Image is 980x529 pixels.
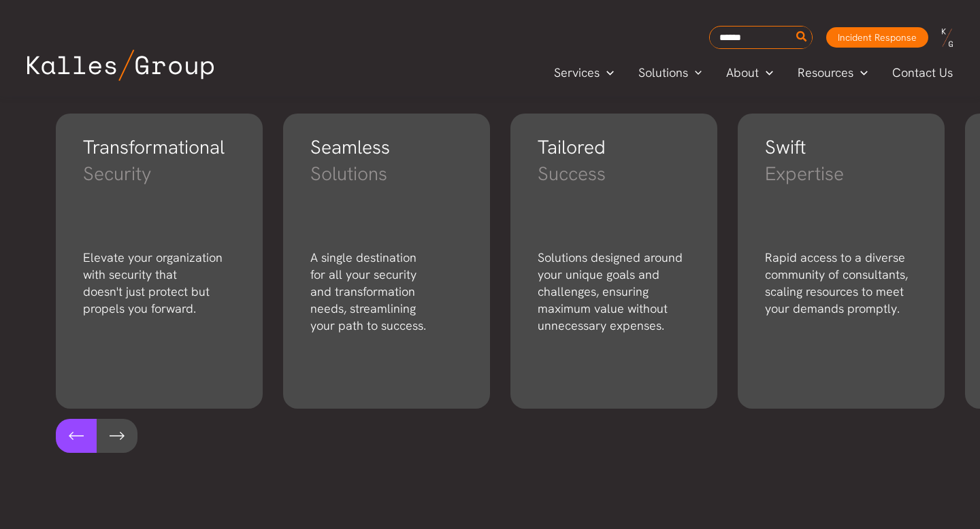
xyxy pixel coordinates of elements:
[83,134,235,160] h3: Transformational
[892,63,953,83] span: Contact Us
[83,249,235,324] h5: Elevate your organization with security that doesn't just protect but propels you forward.
[538,249,690,334] h5: Solutions designed around your unique goals and challenges, ensuring maximum value without unnece...
[538,160,690,235] h3: Success
[542,61,966,84] nav: Primary Site Navigation
[83,160,235,235] h3: Security
[638,63,688,83] span: Solutions
[759,63,773,83] span: Menu Toggle
[765,160,917,235] h3: Expertise
[765,249,917,324] h5: Rapid access to a diverse community of consultants, scaling resources to meet your demands promptly.
[714,63,785,83] a: AboutMenu Toggle
[726,63,759,83] span: About
[765,134,917,160] h3: Swift
[688,63,702,83] span: Menu Toggle
[826,27,928,48] a: Incident Response
[785,63,880,83] a: ResourcesMenu Toggle
[554,63,600,83] span: Services
[310,134,463,160] h3: Seamless
[542,63,626,83] a: ServicesMenu Toggle
[310,249,463,334] h5: A single destination for all your security and transformation needs, streamlining your path to su...
[853,63,868,83] span: Menu Toggle
[310,160,463,235] h3: Solutions
[798,63,853,83] span: Resources
[880,63,966,83] a: Contact Us
[794,27,811,48] button: Search
[600,63,614,83] span: Menu Toggle
[626,63,715,83] a: SolutionsMenu Toggle
[538,134,690,160] h3: Tailored
[27,50,214,81] img: Kalles Group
